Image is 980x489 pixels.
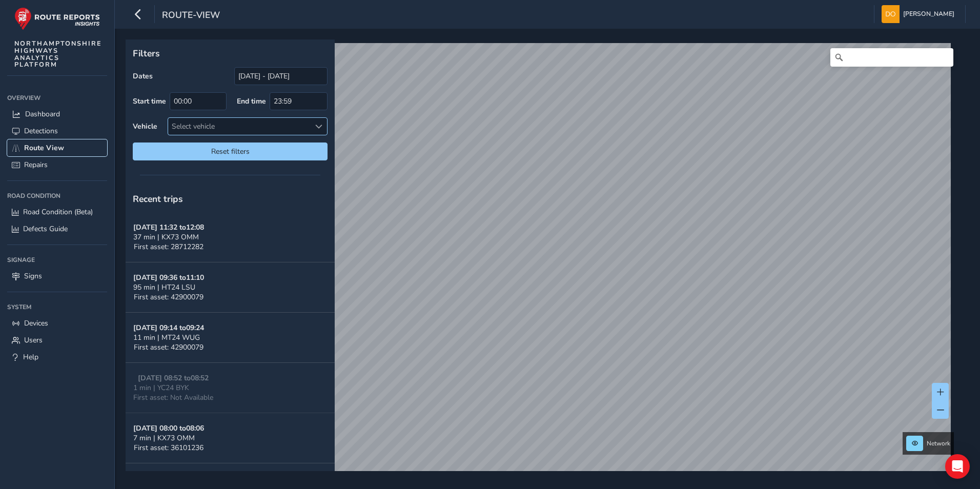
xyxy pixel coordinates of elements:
[7,252,107,268] div: Signage
[237,96,266,106] label: End time
[126,313,335,363] button: [DATE] 09:14 to09:2411 min | MT24 WUGFirst asset: 42900079
[24,160,48,170] span: Repairs
[126,212,335,262] button: [DATE] 11:32 to12:0837 min | KX73 OMMFirst asset: 28712282
[25,109,60,119] span: Dashboard
[133,222,204,232] strong: [DATE] 11:32 to 12:08
[134,342,203,352] span: First asset: 42900079
[133,273,204,282] strong: [DATE] 09:36 to 11:10
[168,118,310,135] div: Select vehicle
[7,188,107,203] div: Road Condition
[126,262,335,313] button: [DATE] 09:36 to11:1095 min | HT24 LSUFirst asset: 42900079
[14,7,100,30] img: rr logo
[882,5,900,23] img: diamond-layout
[7,203,107,220] a: Road Condition (Beta)
[7,156,107,173] a: Repairs
[126,363,335,413] button: [DATE] 08:52 to08:521 min | YC24 BYKFirst asset: Not Available
[133,47,328,60] p: Filters
[7,90,107,106] div: Overview
[23,352,38,362] span: Help
[903,5,954,23] span: [PERSON_NAME]
[945,454,970,479] div: Open Intercom Messenger
[7,299,107,315] div: System
[134,292,203,302] span: First asset: 42900079
[133,193,183,205] span: Recent trips
[23,224,68,234] span: Defects Guide
[133,423,204,433] strong: [DATE] 08:00 to 08:06
[126,413,335,463] button: [DATE] 08:00 to08:067 min | KX73 OMMFirst asset: 36101236
[133,433,195,443] span: 7 min | KX73 OMM
[129,43,951,483] canvas: Map
[24,126,58,136] span: Detections
[138,373,209,383] strong: [DATE] 08:52 to 08:52
[133,232,199,242] span: 37 min | KX73 OMM
[140,147,320,156] span: Reset filters
[133,121,157,131] label: Vehicle
[133,393,213,402] span: First asset: Not Available
[7,106,107,123] a: Dashboard
[133,96,166,106] label: Start time
[7,268,107,284] a: Signs
[134,443,203,453] span: First asset: 36101236
[830,48,953,67] input: Search
[24,335,43,345] span: Users
[7,315,107,332] a: Devices
[134,242,203,252] span: First asset: 28712282
[882,5,958,23] button: [PERSON_NAME]
[7,220,107,237] a: Defects Guide
[133,383,189,393] span: 1 min | YC24 BYK
[7,349,107,365] a: Help
[7,123,107,139] a: Detections
[24,143,64,153] span: Route View
[133,333,200,342] span: 11 min | MT24 WUG
[14,40,102,68] span: NORTHAMPTONSHIRE HIGHWAYS ANALYTICS PLATFORM
[133,71,153,81] label: Dates
[23,207,93,217] span: Road Condition (Beta)
[7,139,107,156] a: Route View
[24,318,48,328] span: Devices
[133,142,328,160] button: Reset filters
[133,323,204,333] strong: [DATE] 09:14 to 09:24
[7,332,107,349] a: Users
[162,9,220,23] span: route-view
[24,271,42,281] span: Signs
[133,282,195,292] span: 95 min | HT24 LSU
[927,439,950,447] span: Network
